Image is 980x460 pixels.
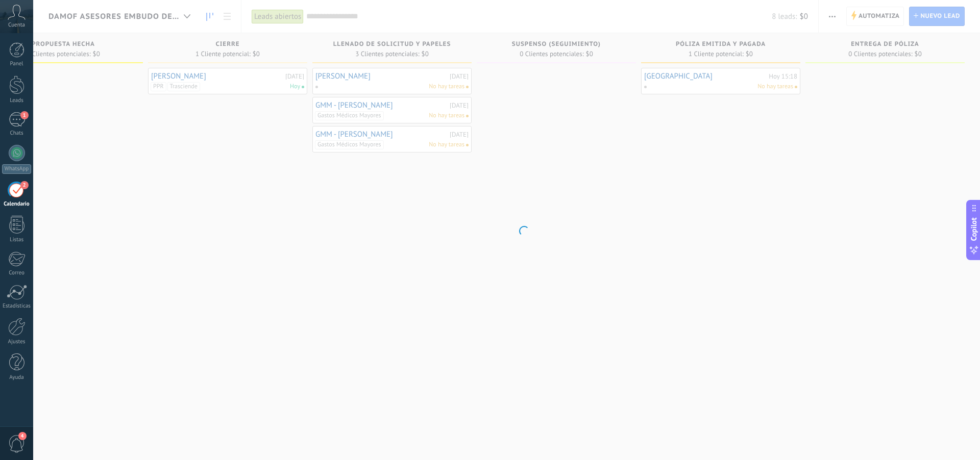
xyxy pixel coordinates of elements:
[2,164,31,174] div: WhatsApp
[2,61,32,67] div: Panel
[2,303,32,310] div: Estadísticas
[2,130,32,137] div: Chats
[2,270,32,276] div: Correo
[20,181,29,189] span: 2
[8,22,25,29] span: Cuenta
[2,339,32,345] div: Ajustes
[2,237,32,243] div: Listas
[18,432,27,440] span: 4
[2,97,32,104] div: Leads
[969,218,979,241] span: Copilot
[2,374,32,381] div: Ayuda
[20,111,29,119] span: 1
[2,201,32,208] div: Calendario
